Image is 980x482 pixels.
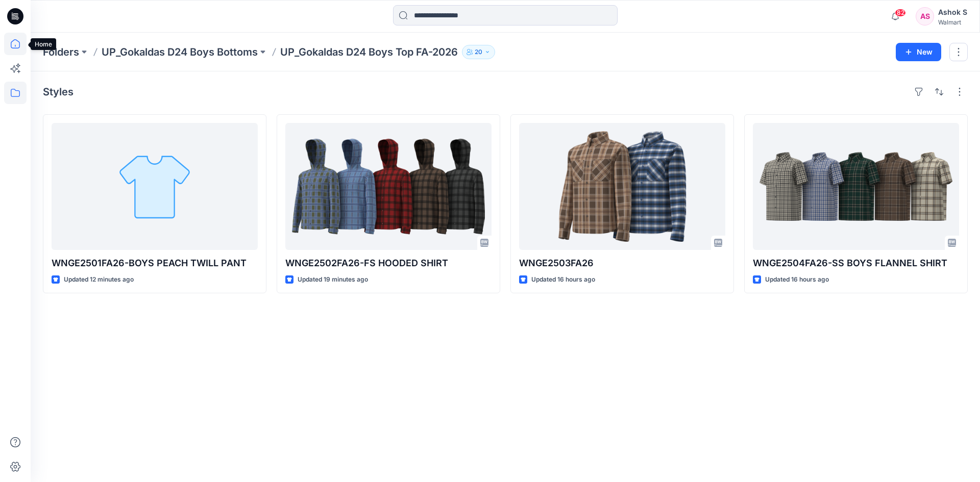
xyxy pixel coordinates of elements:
p: WNGE2502FA26-FS HOODED SHIRT [285,256,492,270]
p: 20 [475,46,482,58]
a: WNGE2502FA26-FS HOODED SHIRT [285,123,492,250]
button: 20 [462,45,495,59]
a: WNGE2501FA26-BOYS PEACH TWILL PANT [52,123,258,250]
p: Updated 12 minutes ago [64,274,134,285]
a: WNGE2504FA26-SS BOYS FLANNEL SHIRT [753,123,959,250]
div: AS [916,7,934,26]
h4: Styles [43,86,73,98]
button: New [896,43,941,61]
p: Updated 16 hours ago [531,274,595,285]
div: Ashok S [938,6,967,18]
p: Updated 19 minutes ago [298,274,368,285]
p: WNGE2504FA26-SS BOYS FLANNEL SHIRT [753,256,959,270]
span: 82 [895,9,906,17]
p: Updated 16 hours ago [765,274,829,285]
p: WNGE2501FA26-BOYS PEACH TWILL PANT [52,256,258,270]
p: WNGE2503FA26 [519,256,725,270]
a: UP_Gokaldas D24 Boys Bottoms [102,45,258,59]
div: Walmart [938,18,967,26]
p: UP_Gokaldas D24 Boys Top FA-2026 [280,45,458,59]
a: WNGE2503FA26 [519,123,725,250]
a: Folders [43,45,79,59]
